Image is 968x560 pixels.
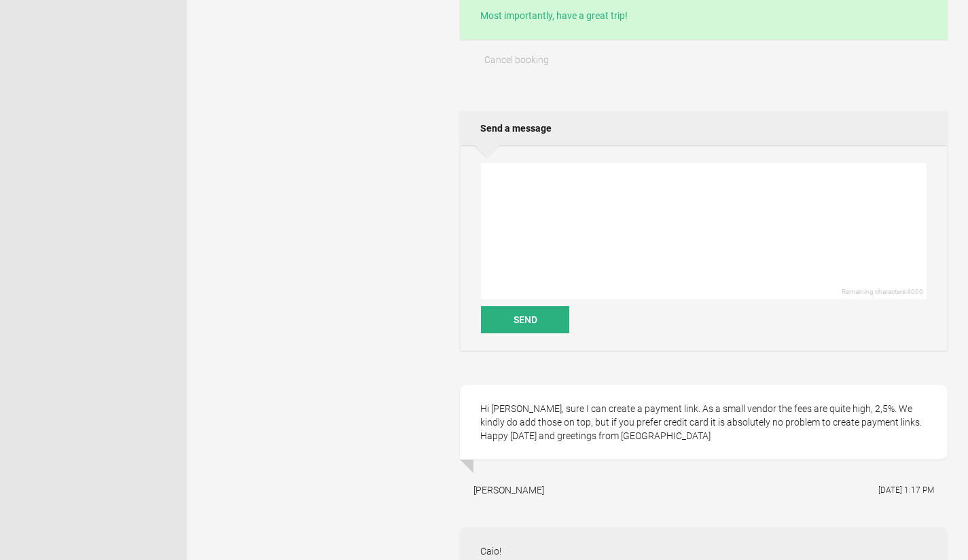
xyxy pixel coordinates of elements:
div: [PERSON_NAME] [473,483,544,497]
span: Cancel booking [484,54,549,65]
button: Send [481,306,569,333]
flynt-date-display: [DATE] 1:17 PM [878,485,934,495]
p: Most importantly, have a great trip! [480,9,927,22]
div: Hi [PERSON_NAME], sure I can create a payment link. As a small vendor the fees are quite high, 2,... [460,385,948,460]
button: Cancel booking [460,46,573,73]
h2: Send a message [460,111,948,145]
